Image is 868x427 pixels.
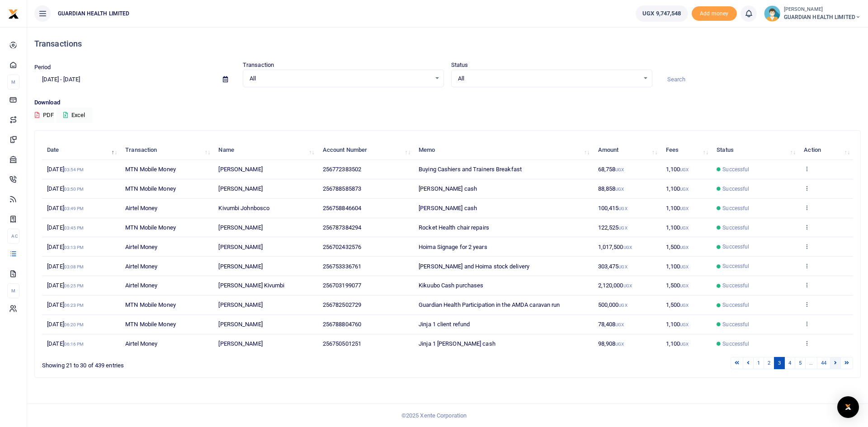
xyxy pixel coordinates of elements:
[419,205,477,211] span: [PERSON_NAME] cash
[666,263,689,270] span: 1,100
[414,141,593,160] th: Memo: activate to sort column ascending
[666,166,689,173] span: 1,100
[593,141,660,160] th: Amount: activate to sort column ascending
[7,75,19,89] li: M
[598,185,624,192] span: 88,858
[323,244,361,250] span: 256702432576
[218,166,262,173] span: [PERSON_NAME]
[680,283,689,288] small: UGX
[8,9,19,19] img: logo-small
[753,357,764,369] a: 1
[692,6,737,21] li: Toup your wallet
[666,224,689,231] span: 1,100
[692,9,737,16] a: Add money
[8,10,19,17] a: logo-small logo-large logo-large
[660,72,861,87] input: Search
[419,340,495,347] span: Jinja 1 [PERSON_NAME] cash
[623,245,632,250] small: UGX
[632,5,691,22] li: Wallet ballance
[64,264,84,269] small: 03:08 PM
[795,357,806,369] a: 5
[598,282,632,289] span: 2,120,000
[323,263,361,270] span: 256753336761
[623,283,632,288] small: UGX
[125,205,157,211] span: Airtel Money
[618,225,627,230] small: UGX
[680,322,689,327] small: UGX
[47,340,84,347] span: [DATE]
[615,167,624,172] small: UGX
[666,301,689,308] span: 1,500
[64,225,84,230] small: 03:45 PM
[64,206,84,211] small: 03:49 PM
[598,263,627,270] span: 303,475
[722,340,749,348] span: Successful
[54,9,133,18] span: GUARDIAN HEALTH LIMITED
[125,263,157,270] span: Airtel Money
[618,264,627,269] small: UGX
[666,244,689,250] span: 1,500
[722,204,749,212] span: Successful
[323,282,361,289] span: 256703199077
[598,340,624,347] span: 98,908
[47,321,84,328] span: [DATE]
[680,342,689,347] small: UGX
[218,205,269,211] span: Kivumbi Johnbosco
[7,229,19,244] li: Ac
[764,357,774,369] a: 2
[680,187,689,192] small: UGX
[774,357,785,369] a: 3
[419,166,522,173] span: Buying Cashiers and Trainers Breakfast
[784,13,861,21] span: GUARDIAN HEALTH LIMITED
[7,283,19,298] li: M
[666,185,689,192] span: 1,100
[323,185,361,192] span: 256788585873
[451,61,468,70] label: Status
[218,263,262,270] span: [PERSON_NAME]
[64,283,84,288] small: 06:25 PM
[323,224,361,231] span: 256787384294
[680,167,689,172] small: UGX
[680,245,689,250] small: UGX
[764,5,861,22] a: profile-user [PERSON_NAME] GUARDIAN HEALTH LIMITED
[47,282,84,289] span: [DATE]
[722,185,749,193] span: Successful
[47,205,84,211] span: [DATE]
[323,301,361,308] span: 256782502729
[666,205,689,211] span: 1,100
[42,141,120,160] th: Date: activate to sort column descending
[784,6,861,14] small: [PERSON_NAME]
[56,108,93,123] button: Excel
[722,262,749,270] span: Successful
[125,321,176,328] span: MTN Mobile Money
[692,6,737,21] span: Add money
[837,396,859,418] div: Open Intercom Messenger
[218,340,262,347] span: [PERSON_NAME]
[64,245,84,250] small: 03:13 PM
[419,244,487,250] span: Hoima Signage for 2 years
[636,5,688,22] a: UGX 9,747,548
[618,303,627,308] small: UGX
[419,224,489,231] span: Rocket Health chair repairs
[218,244,262,250] span: [PERSON_NAME]
[213,141,317,160] th: Name: activate to sort column ascending
[722,282,749,290] span: Successful
[323,205,361,211] span: 256758846604
[680,225,689,230] small: UGX
[47,244,84,250] span: [DATE]
[722,165,749,174] span: Successful
[799,141,853,160] th: Action: activate to sort column ascending
[64,303,84,308] small: 06:23 PM
[42,356,377,370] div: Showing 21 to 30 of 439 entries
[218,224,262,231] span: [PERSON_NAME]
[323,321,361,328] span: 256788804760
[218,321,262,328] span: [PERSON_NAME]
[64,342,84,347] small: 06:16 PM
[660,141,712,160] th: Fees: activate to sort column ascending
[598,166,624,173] span: 68,758
[419,301,560,308] span: Guardian Health Participation in the AMDA caravan run
[666,321,689,328] span: 1,100
[47,263,84,270] span: [DATE]
[618,206,627,211] small: UGX
[125,185,176,192] span: MTN Mobile Money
